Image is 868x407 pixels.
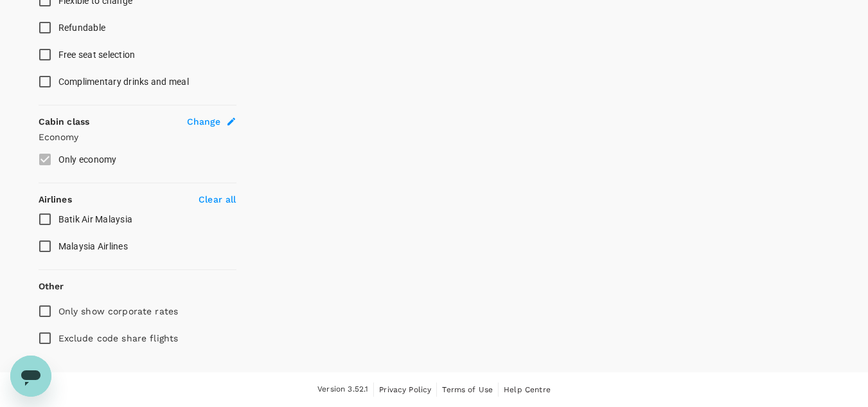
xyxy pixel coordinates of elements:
[317,383,368,396] span: Version 3.52.1
[199,193,236,206] p: Clear all
[379,385,431,394] span: Privacy Policy
[58,305,179,318] p: Only show corporate rates
[442,385,493,394] span: Terms of Use
[379,383,431,397] a: Privacy Policy
[442,383,493,397] a: Terms of Use
[58,241,128,251] span: Malaysia Airlines
[58,332,179,345] p: Exclude code share flights
[39,280,64,293] p: Other
[58,154,117,165] span: Only economy
[504,383,551,397] a: Help Centre
[58,77,189,87] span: Complimentary drinks and meal
[39,131,236,143] p: Economy
[39,194,72,204] strong: Airlines
[10,356,51,397] iframe: Button to launch messaging window
[504,385,551,394] span: Help Centre
[58,214,133,224] span: Batik Air Malaysia
[58,50,136,60] span: Free seat selection
[39,116,90,127] strong: Cabin class
[187,115,221,128] span: Change
[58,23,106,33] span: Refundable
